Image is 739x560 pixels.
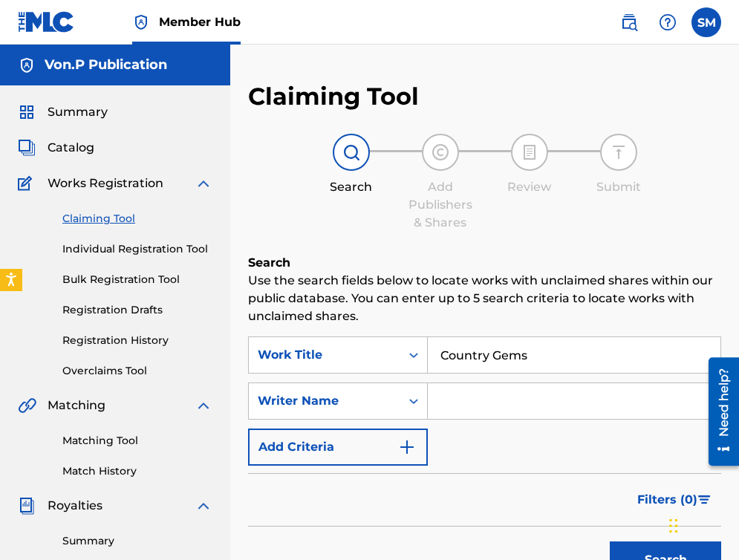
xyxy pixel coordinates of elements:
[582,178,656,196] div: Submit
[248,429,428,466] button: Add Criteria
[18,11,75,33] img: MLC Logo
[610,143,628,161] img: step indicator icon for Submit
[159,13,241,30] span: Member Hub
[637,491,697,509] span: Filters ( 0 )
[18,139,94,157] a: CatalogCatalog
[258,346,391,364] div: Work Title
[659,13,677,31] img: help
[18,103,36,121] img: Summary
[62,211,212,227] a: Claiming Tool
[665,489,739,560] iframe: Chat Widget
[18,175,37,192] img: Works Registration
[62,433,212,449] a: Matching Tool
[628,481,721,518] button: Filters (0)
[398,438,416,456] img: 9d2ae6d4665cec9f34b9.svg
[614,7,644,37] a: Public Search
[492,178,567,196] div: Review
[62,533,212,549] a: Summary
[258,392,391,410] div: Writer Name
[314,178,388,196] div: Search
[691,7,721,37] div: User Menu
[48,497,102,515] span: Royalties
[62,302,212,318] a: Registration Drafts
[48,397,105,414] span: Matching
[48,175,163,192] span: Works Registration
[195,497,212,515] img: expand
[62,333,212,348] a: Registration History
[521,143,538,161] img: step indicator icon for Review
[342,143,360,161] img: step indicator icon for Search
[195,397,212,414] img: expand
[653,7,683,37] div: Help
[62,241,212,257] a: Individual Registration Tool
[132,13,150,31] img: Top Rightsholder
[48,139,94,157] span: Catalog
[62,363,212,379] a: Overclaims Tool
[248,254,721,272] h6: Search
[620,13,638,31] img: search
[62,463,212,479] a: Match History
[248,272,721,325] p: Use the search fields below to locate works with unclaimed shares within our public database. You...
[669,504,678,548] div: Drag
[62,272,212,287] a: Bulk Registration Tool
[697,352,739,472] iframe: Resource Center
[403,178,478,232] div: Add Publishers & Shares
[45,56,167,74] h5: Von.P Publication
[18,497,36,515] img: Royalties
[18,139,36,157] img: Catalog
[248,82,419,111] h2: Claiming Tool
[432,143,449,161] img: step indicator icon for Add Publishers & Shares
[18,103,108,121] a: SummarySummary
[48,103,108,121] span: Summary
[18,397,36,414] img: Matching
[195,175,212,192] img: expand
[18,56,36,74] img: Accounts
